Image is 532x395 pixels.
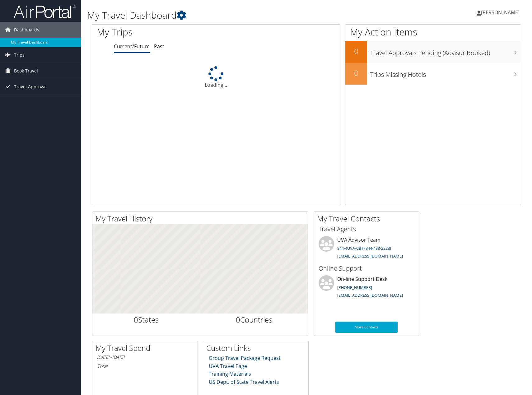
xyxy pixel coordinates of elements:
h3: Online Support [319,264,414,273]
h1: My Travel Dashboard [87,9,380,22]
a: More Contacts [335,322,398,333]
h6: Total [97,363,193,369]
h2: My Travel Contacts [317,213,419,224]
a: US Dept. of State Travel Alerts [209,379,279,385]
h3: Travel Approvals Pending (Advisor Booked) [370,45,521,57]
h1: My Trips [97,26,232,39]
img: airportal-logo.png [14,4,76,19]
a: 844-4UVA-CBT (844-488-2228) [337,245,391,251]
a: 0Trips Missing Hotels [345,63,521,85]
a: [PERSON_NAME] [477,3,526,22]
a: Training Materials [209,370,251,377]
a: Current/Future [114,43,150,50]
h2: My Travel Spend [96,343,198,353]
a: Past [154,43,164,50]
h2: My Travel History [96,213,308,224]
h1: My Action Items [345,26,521,39]
span: 0 [236,314,240,325]
span: Travel Approval [14,79,47,95]
span: Trips [14,47,25,63]
a: 0Travel Approvals Pending (Advisor Booked) [345,41,521,63]
a: Group Travel Package Request [209,355,281,361]
li: UVA Advisor Team [315,236,418,262]
h2: States [97,314,196,325]
h3: Trips Missing Hotels [370,67,521,79]
h2: 0 [345,46,367,57]
span: Book Travel [14,63,38,79]
span: [PERSON_NAME] [481,9,520,16]
a: [PHONE_NUMBER] [337,285,372,290]
h2: Countries [205,314,304,325]
a: UVA Travel Page [209,363,247,369]
span: 0 [134,314,138,325]
a: [EMAIL_ADDRESS][DOMAIN_NAME] [337,292,403,298]
h2: Custom Links [206,343,308,353]
h6: [DATE] - [DATE] [97,354,193,360]
h2: 0 [345,68,367,78]
li: On-line Support Desk [315,275,418,301]
h3: Travel Agents [319,225,414,234]
a: [EMAIL_ADDRESS][DOMAIN_NAME] [337,253,403,259]
span: Dashboards [14,22,39,38]
div: Loading... [92,66,340,89]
